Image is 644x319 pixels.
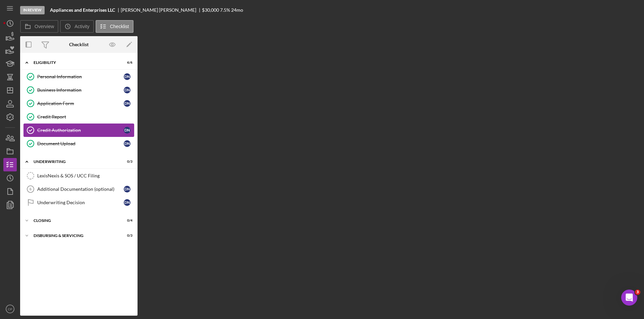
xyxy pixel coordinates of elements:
span: $30,000 [202,7,219,13]
div: [PERSON_NAME] [PERSON_NAME] [121,7,202,13]
div: 0 / 4 [120,219,132,223]
div: Underwriting [34,160,116,164]
div: Closing [34,219,116,223]
iframe: Intercom live chat [621,290,637,306]
div: D N [124,87,130,93]
div: Checklist [69,42,89,47]
div: 7.5 % [220,7,230,13]
a: LexisNexis & SOS / UCC Filing [23,169,134,182]
a: 6Additional Documentation (optional)DN [23,182,134,196]
div: 0 / 3 [120,234,132,238]
div: Underwriting Decision [37,200,124,205]
span: 3 [635,290,640,295]
div: Credit Authorization [37,128,124,133]
div: 6 / 6 [120,61,132,65]
div: Credit Report [37,114,134,119]
div: 0 / 3 [120,160,132,164]
div: Personal Information [37,74,124,79]
a: Underwriting DecisionDN [23,196,134,209]
label: Checklist [110,24,129,29]
div: D N [124,140,130,147]
div: Business Information [37,87,124,93]
div: D N [124,73,130,80]
a: Business InformationDN [23,83,134,97]
button: Activity [60,20,94,33]
div: Disbursing & Servicing [34,234,116,238]
a: Document UploadDN [23,137,134,150]
div: Additional Documentation (optional) [37,186,124,192]
tspan: 6 [30,187,32,191]
div: D N [124,100,130,107]
div: D N [124,127,130,134]
label: Activity [74,24,89,29]
a: Personal InformationDN [23,70,134,83]
label: Overview [35,24,54,29]
button: Overview [20,20,58,33]
text: CP [8,307,12,311]
div: 24 mo [231,7,243,13]
button: CP [3,302,17,316]
a: Application FormDN [23,97,134,110]
div: Application Form [37,101,124,106]
div: In Review [20,6,45,14]
div: D N [124,186,130,192]
b: Appliances and Enterprises LLC [50,7,115,13]
div: LexisNexis & SOS / UCC Filing [37,173,134,178]
div: Document Upload [37,141,124,146]
a: Credit Report [23,110,134,124]
a: Credit AuthorizationDN [23,124,134,137]
div: D N [124,199,130,206]
div: Eligibility [34,61,116,65]
button: Checklist [96,20,133,33]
